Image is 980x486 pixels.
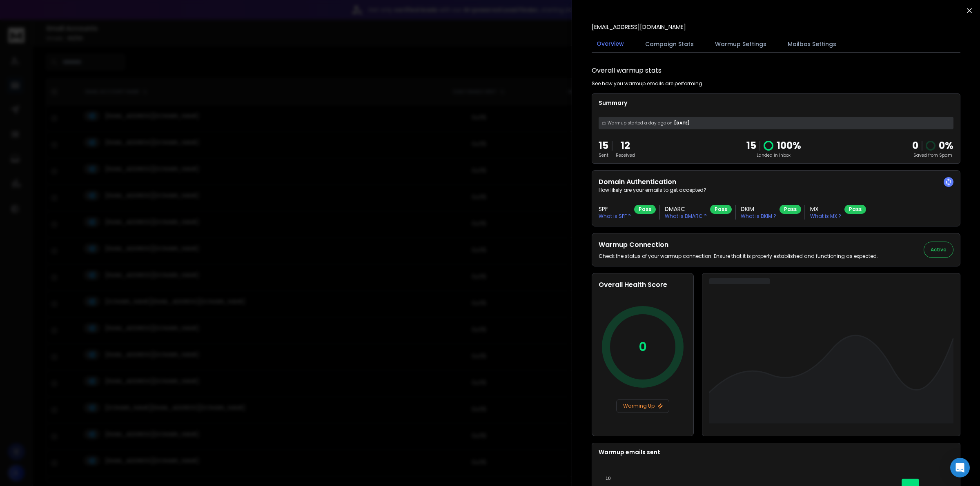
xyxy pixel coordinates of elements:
div: Pass [780,205,801,214]
h2: Overall Health Score [599,280,687,290]
button: Mailbox Settings [783,35,841,53]
p: See how you warmup emails are performing [592,80,702,87]
h2: Domain Authentication [599,177,953,187]
p: Sent [599,152,608,158]
p: [EMAIL_ADDRESS][DOMAIN_NAME] [592,23,686,31]
div: [DATE] [599,117,953,129]
button: Overview [592,35,629,53]
p: 0 % [939,139,953,152]
h3: DKIM [741,205,776,213]
p: What is DKIM ? [741,213,776,220]
span: Warmup started a day ago on [608,120,673,126]
h2: Warmup Connection [599,240,878,250]
button: Campaign Stats [640,35,699,53]
p: 0 [639,340,647,354]
h3: MX [810,205,841,213]
p: 12 [616,139,635,152]
tspan: 10 [606,476,610,481]
p: Summary [599,99,953,107]
p: What is DMARC ? [665,213,707,220]
p: What is SPF ? [599,213,631,220]
p: Warmup emails sent [599,448,953,456]
h1: Overall warmup stats [592,66,661,75]
p: Received [616,152,635,158]
div: Open Intercom Messenger [950,458,970,477]
p: Landed in Inbox [746,152,801,158]
p: 15 [599,139,608,152]
div: Pass [710,205,732,214]
button: Warmup Settings [710,35,771,53]
h3: SPF [599,205,631,213]
p: Saved from Spam [912,152,953,158]
div: Pass [634,205,656,214]
p: Warming Up [620,403,666,409]
button: Active [924,242,953,258]
strong: 0 [912,139,918,152]
p: Check the status of your warmup connection. Ensure that it is properly established and functionin... [599,253,878,260]
p: What is MX ? [810,213,841,220]
p: 100 % [777,139,801,152]
p: 15 [746,139,756,152]
div: Pass [844,205,866,214]
p: How likely are your emails to get accepted? [599,187,953,193]
h3: DMARC [665,205,707,213]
